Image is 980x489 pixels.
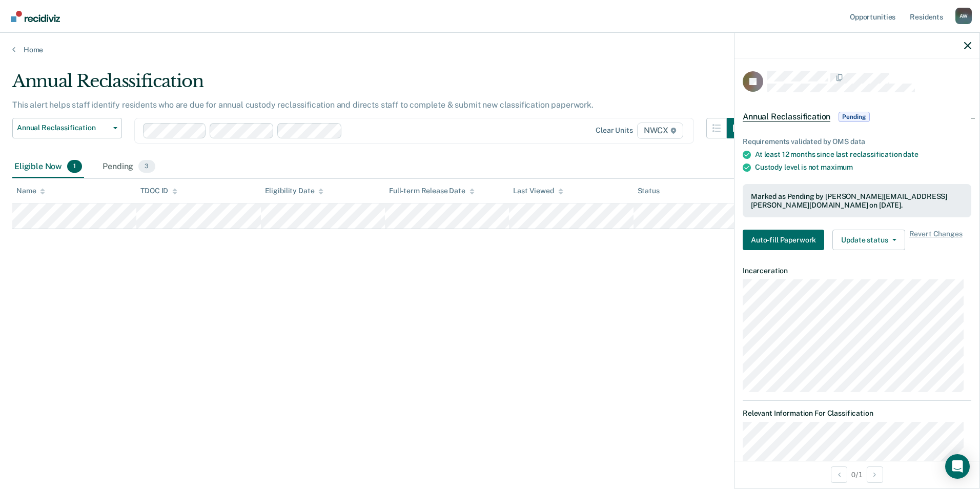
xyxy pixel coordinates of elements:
[17,124,109,132] span: Annual Reclassification
[389,187,475,195] div: Full-term Release Date
[638,187,660,195] div: Status
[11,11,60,22] img: Recidiviz
[734,461,979,488] div: 0 / 1
[513,187,563,195] div: Last Viewed
[12,71,747,100] div: Annual Reclassification
[743,112,830,122] span: Annual Reclassification
[100,156,157,178] div: Pending
[755,163,971,172] div: Custody level is not
[12,100,594,110] p: This alert helps staff identify residents who are due for annual custody reclassification and dir...
[12,45,968,54] a: Home
[16,187,45,195] div: Name
[832,230,905,250] button: Update status
[67,160,82,173] span: 1
[734,100,979,133] div: Annual ReclassificationPending
[903,150,918,158] span: date
[955,8,972,24] button: Profile dropdown button
[867,466,883,483] button: Next Opportunity
[265,187,324,195] div: Eligibility Date
[743,137,971,146] div: Requirements validated by OMS data
[751,192,963,210] div: Marked as Pending by [PERSON_NAME][EMAIL_ADDRESS][PERSON_NAME][DOMAIN_NAME] on [DATE].
[831,466,847,483] button: Previous Opportunity
[755,150,971,159] div: At least 12 months since last reclassification
[955,8,972,24] div: A W
[909,230,963,250] span: Revert Changes
[743,267,971,275] dt: Incarceration
[140,187,177,195] div: TDOC ID
[637,123,683,139] span: NWCX
[743,409,971,418] dt: Relevant Information For Classification
[743,230,828,250] a: Navigate to form link
[138,160,155,173] span: 3
[743,230,824,250] button: Auto-fill Paperwork
[596,126,633,135] div: Clear units
[12,156,84,178] div: Eligible Now
[945,454,970,479] div: Open Intercom Messenger
[839,112,869,122] span: Pending
[821,163,853,171] span: maximum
